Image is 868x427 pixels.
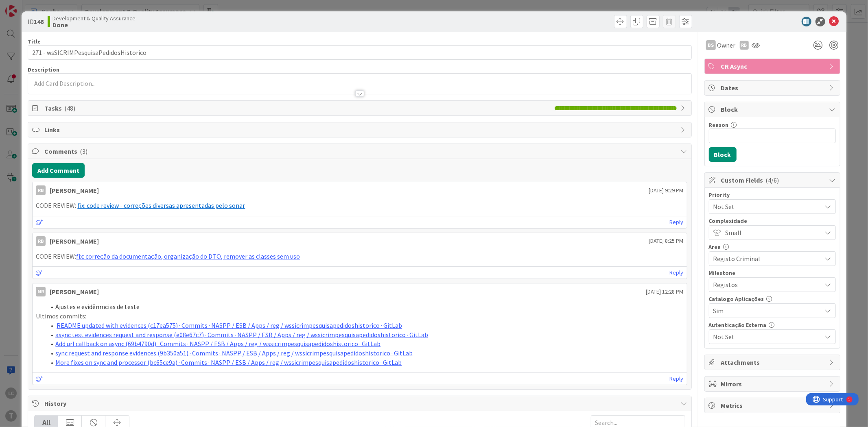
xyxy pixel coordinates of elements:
a: sync request and response evidences (9b350a51) · Commits · NASPP / ESB / Apps / reg / wssicrimpes... [55,349,413,357]
button: Add Comment [32,163,85,178]
span: Owner [717,40,736,50]
input: type card name here... [28,45,691,60]
div: MR [36,287,46,296]
span: Registo Criminal [713,253,818,264]
span: [DATE] 12:28 PM [646,288,684,296]
span: ( 3 ) [80,147,87,155]
div: BS [706,40,716,50]
label: Title [28,38,41,45]
a: Reply [670,268,684,278]
span: [DATE] 8:25 PM [649,237,684,245]
a: async test evidences request and response (e08e67c7) · Commits · NASPP / ESB / Apps / reg / wssic... [55,331,428,339]
a: fix: correção da documentação, organização do DTO, remover as classes sem uso [76,252,300,260]
span: Attachments [721,357,825,367]
a: Reply [670,374,684,384]
p: Ultimos commits: [36,312,683,321]
div: RB [36,185,46,195]
a: Reply [670,217,684,227]
div: Priority [709,192,836,198]
a: Add url callback on async (69b4790d) · Commits · NASPP / ESB / Apps / reg / wssicrimpesquisapedid... [55,340,380,348]
p: CODE REVIEW: [36,252,683,261]
div: [PERSON_NAME] [50,236,99,246]
a: More fixes on sync and processor (bc65ce9a) · Commits · NASPP / ESB / Apps / reg / wssicrimpesqui... [55,358,402,366]
span: Comments [44,146,676,156]
div: [PERSON_NAME] [50,185,99,195]
span: Tasks [44,103,550,113]
p: CODE REVIEW: [36,201,683,210]
span: Mirrors [721,379,825,389]
span: Not Set [713,201,818,212]
div: RB [36,236,46,246]
div: [PERSON_NAME] [50,287,99,296]
span: ( 4/6 ) [766,176,779,184]
span: Sim [713,305,818,316]
span: Not Set [713,331,818,342]
span: ( 48 ) [64,104,75,112]
span: ID [28,17,44,26]
span: History [44,399,676,408]
div: RB [740,41,749,50]
b: 146 [34,17,44,26]
span: CR Async [721,61,825,71]
div: Complexidade [709,218,836,224]
div: Autenticação Externa [709,322,836,328]
b: Done [52,22,136,28]
div: Milestone [709,270,836,276]
span: Metrics [721,401,825,410]
span: Links [44,125,676,135]
button: Block [709,147,737,162]
span: Description [28,66,59,73]
li: Ajustes e evidênmcias de teste [46,302,683,312]
label: Reason [709,121,729,129]
span: Development & Quality Assurance [52,15,136,22]
a: README updated with evidences (c17ea575) · Commits · NASPP / ESB / Apps / reg / wssicrimpesquisap... [57,321,402,329]
div: 1 [42,3,44,10]
span: Registos [713,279,818,290]
span: Dates [721,83,825,93]
span: Small [726,227,818,238]
span: [DATE] 9:29 PM [649,186,684,195]
div: Catalogo Aplicações [709,296,836,302]
span: Custom Fields [721,175,825,185]
a: fix: code review - correções diversas apresentadas pelo sonar [77,201,245,209]
span: Block [721,105,825,114]
div: Area [709,244,836,250]
span: Support [17,1,37,11]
